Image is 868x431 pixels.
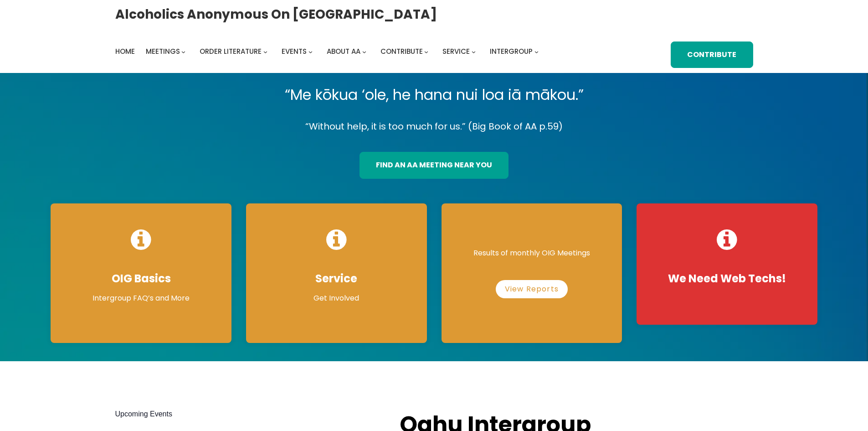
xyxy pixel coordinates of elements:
button: Events submenu [308,49,313,53]
a: Events [282,45,307,58]
button: Intergroup submenu [534,49,539,53]
nav: Intergroup [115,45,542,58]
span: Intergroup [490,47,533,56]
span: About AA [327,47,360,56]
a: Contribute [380,45,423,58]
span: Order Literature [200,47,262,56]
a: Meetings [146,45,180,58]
p: Intergroup FAQ’s and More [60,293,222,304]
a: Contribute [671,42,753,68]
button: About AA submenu [362,49,366,53]
h4: Service [255,272,418,286]
span: Meetings [146,47,180,56]
p: Get Involved [255,293,418,304]
a: About AA [327,45,360,58]
p: “Me kōkua ‘ole, he hana nui loa iā mākou.” [43,82,825,108]
h4: We Need Web Techs! [646,272,808,286]
a: Home [115,45,135,58]
button: Contribute submenu [424,49,428,53]
h4: OIG Basics [60,272,222,286]
h2: Upcoming Events [115,409,382,420]
p: “Without help, it is too much for us.” (Big Book of AA p.59) [43,119,825,135]
button: Meetings submenu [181,49,185,53]
a: View Reports [496,280,568,298]
a: Intergroup [490,45,533,58]
span: Service [442,47,470,56]
a: Alcoholics Anonymous on [GEOGRAPHIC_DATA] [115,3,437,26]
a: find an aa meeting near you [360,152,508,179]
span: Home [115,47,135,56]
p: Results of monthly OIG Meetings [451,248,613,259]
button: Service submenu [472,49,476,53]
button: Order Literature submenu [263,49,267,53]
span: Contribute [380,47,423,56]
span: Events [282,47,307,56]
a: Service [442,45,470,58]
